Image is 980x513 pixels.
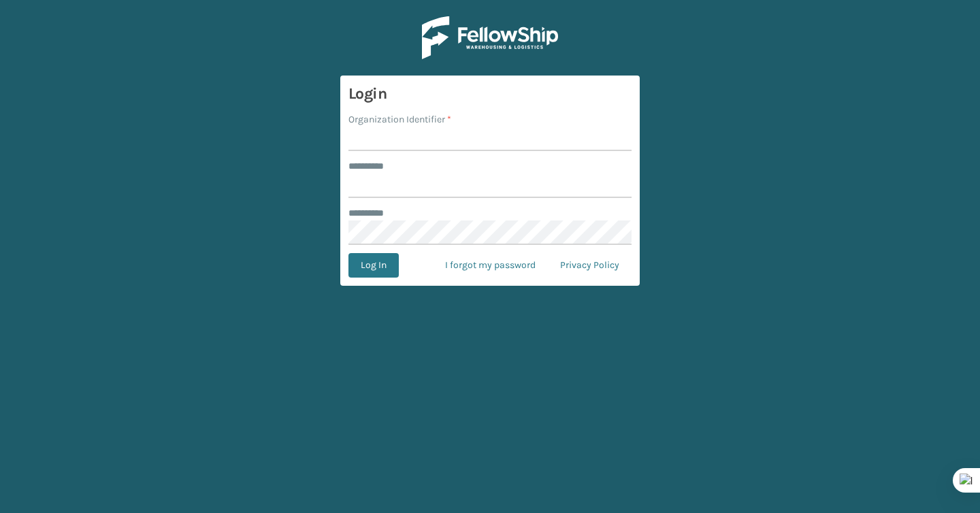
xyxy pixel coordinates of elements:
[433,253,548,278] a: I forgot my password
[348,253,399,278] button: Log In
[422,16,558,59] img: Logo
[548,253,632,278] a: Privacy Policy
[348,84,632,104] h3: Login
[348,112,451,127] label: Organization Identifier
